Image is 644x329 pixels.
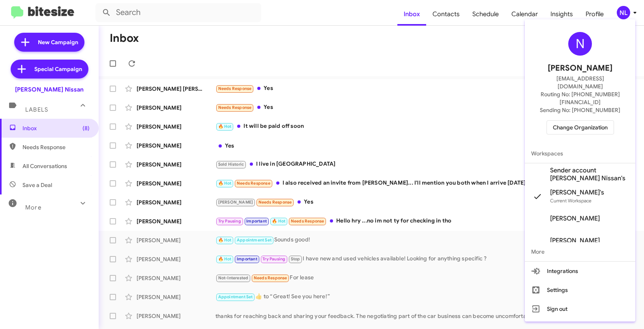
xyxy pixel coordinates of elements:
[553,121,608,134] span: Change Organization
[550,166,629,182] span: Sender account [PERSON_NAME] Nissan's
[550,198,592,204] span: Current Workspace
[550,237,600,245] span: [PERSON_NAME]
[550,189,604,196] span: [PERSON_NAME]'s
[525,144,635,163] span: Workspaces
[534,90,626,106] span: Routing No: [PHONE_NUMBER][FINANCIAL_ID]
[525,280,635,299] button: Settings
[525,262,635,280] button: Integrations
[568,32,592,56] div: N
[534,75,626,90] span: [EMAIL_ADDRESS][DOMAIN_NAME]
[540,106,620,114] span: Sending No: [PHONE_NUMBER]
[548,62,612,75] span: [PERSON_NAME]
[547,120,614,135] button: Change Organization
[525,299,635,318] button: Sign out
[525,242,635,261] span: More
[550,215,600,222] span: [PERSON_NAME]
